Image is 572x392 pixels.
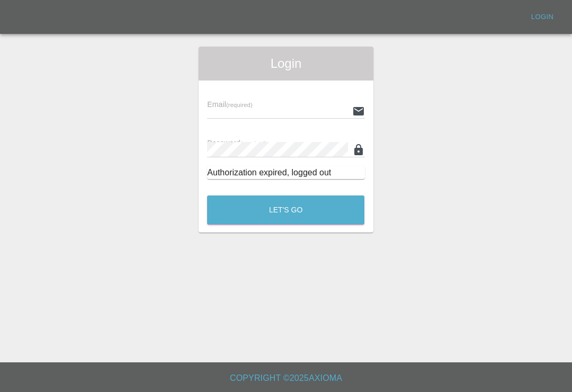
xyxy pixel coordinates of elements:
button: Let's Go [207,195,364,225]
span: Password [207,139,266,147]
small: (required) [240,140,267,147]
small: (required) [226,102,253,108]
span: Login [207,55,364,72]
span: Email [207,100,252,109]
a: Login [525,9,559,25]
h6: Copyright © 2025 Axioma [8,371,564,386]
div: Authorization expired, logged out [207,166,364,179]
